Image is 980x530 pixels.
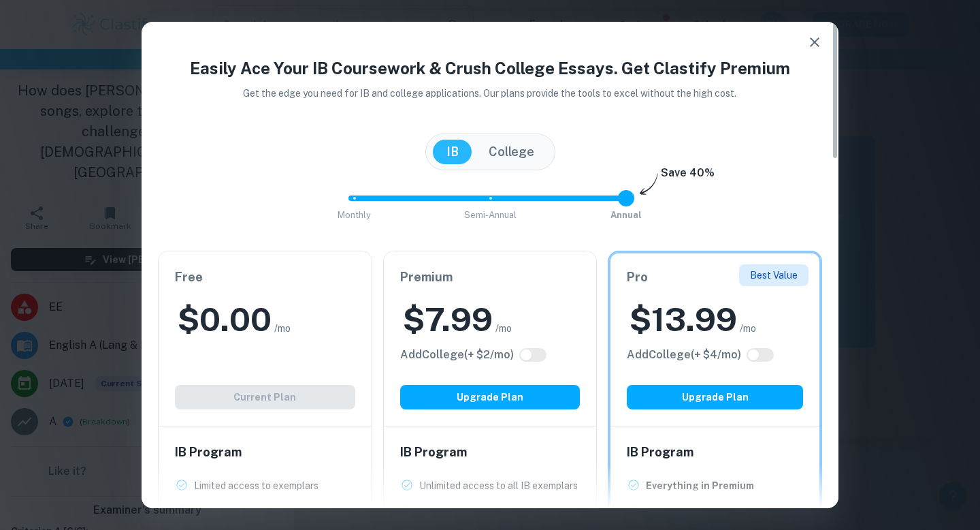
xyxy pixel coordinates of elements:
p: Best Value [750,268,798,283]
button: IB [433,140,472,164]
h6: Save 40% [661,165,715,188]
h6: Click to see all the additional College features. [627,347,741,363]
h6: IB Program [175,443,355,462]
h6: Pro [627,268,803,287]
h6: Free [175,268,355,287]
h2: $ 13.99 [630,298,737,341]
h6: Click to see all the additional College features. [400,347,514,363]
h2: $ 7.99 [403,298,493,341]
button: Upgrade Plan [400,385,581,409]
span: Annual [610,210,642,220]
h4: Easily Ace Your IB Coursework & Crush College Essays. Get Clastify Premium [158,56,822,80]
span: /mo [740,321,756,336]
h6: IB Program [627,443,803,462]
span: Semi-Annual [464,210,517,220]
button: Upgrade Plan [627,385,803,409]
h2: $ 0.00 [178,298,272,341]
h6: IB Program [400,443,581,462]
p: Get the edge you need for IB and college applications. Our plans provide the tools to excel witho... [225,86,756,101]
span: Monthly [338,210,371,220]
button: College [475,140,548,164]
img: subscription-arrow.svg [640,173,658,196]
span: /mo [495,321,512,336]
h6: Premium [400,268,581,287]
span: /mo [274,321,291,336]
